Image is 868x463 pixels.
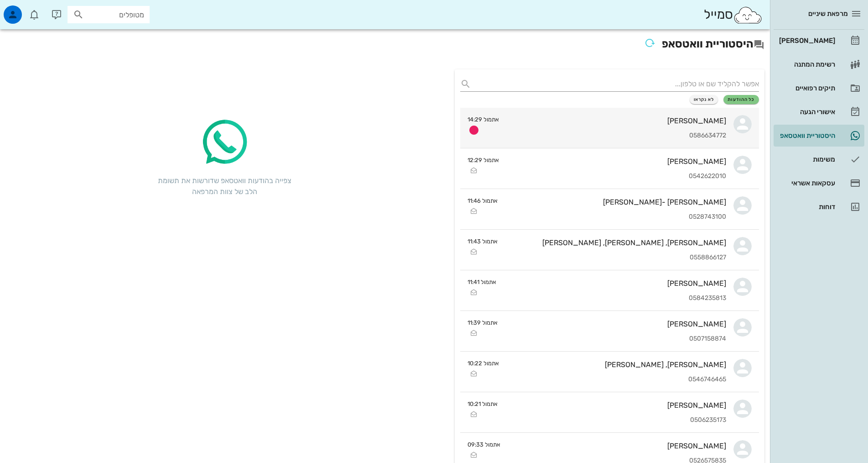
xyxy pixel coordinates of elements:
div: [PERSON_NAME] [777,37,835,44]
button: כל ההודעות [723,95,759,104]
button: לא נקראו [690,95,718,104]
div: 0586634772 [506,132,726,140]
div: 0507158874 [505,335,726,343]
div: 0558866127 [505,254,726,262]
small: אתמול 12:29 [468,156,499,164]
small: אתמול 11:43 [468,237,498,246]
div: סמייל [704,5,763,25]
div: 0542622010 [506,173,726,180]
small: אתמול 09:33 [468,440,500,449]
div: אישורי הגעה [777,108,835,116]
a: משימות [774,148,864,170]
small: אתמול 10:21 [468,400,498,408]
div: רשימת המתנה [777,61,835,68]
div: [PERSON_NAME], [PERSON_NAME] [506,360,726,369]
a: עסקאות אשראי [774,172,864,194]
small: אתמול 11:39 [468,318,498,327]
small: אתמול 14:29 [468,115,499,124]
div: 0584235813 [504,295,726,302]
div: עסקאות אשראי [777,179,835,187]
span: תג [27,7,32,13]
div: [PERSON_NAME] [505,401,726,410]
a: תגהיסטוריית וואטסאפ [774,125,864,147]
div: 0506235173 [505,416,726,424]
div: 0546746465 [506,376,726,384]
div: 0528743100 [505,213,726,221]
div: [PERSON_NAME] [508,442,726,450]
div: משימות [777,156,835,163]
img: SmileCloud logo [733,6,763,24]
a: רשימת המתנה [774,53,864,75]
div: [PERSON_NAME] [506,116,726,125]
a: אישורי הגעה [774,101,864,123]
input: אפשר להקליד שם או טלפון... [475,77,759,91]
a: תיקים רפואיים [774,77,864,99]
span: מרפאת שיניים [808,10,848,18]
span: כל ההודעות [728,97,755,102]
div: [PERSON_NAME] [506,157,726,166]
small: אתמול 11:41 [468,278,496,286]
div: [PERSON_NAME] [505,320,726,328]
span: לא נקראו [694,97,714,102]
a: [PERSON_NAME] [774,30,864,52]
small: אתמול 10:22 [468,359,499,368]
img: whatsapp-icon.2ee8d5f3.png [197,115,252,170]
small: אתמול 11:46 [468,196,498,205]
h2: היסטוריית וואטסאפ [5,35,764,55]
div: דוחות [777,203,835,210]
div: [PERSON_NAME] -[PERSON_NAME] [505,198,726,206]
div: תיקים רפואיים [777,84,835,92]
div: [PERSON_NAME] [504,279,726,288]
a: דוחות [774,196,864,218]
div: היסטוריית וואטסאפ [777,132,835,139]
div: צפייה בהודעות וואטסאפ שדורשות את תשומת הלב של צוות המרפאה [156,175,293,197]
div: [PERSON_NAME], [PERSON_NAME], [PERSON_NAME] [505,238,726,247]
